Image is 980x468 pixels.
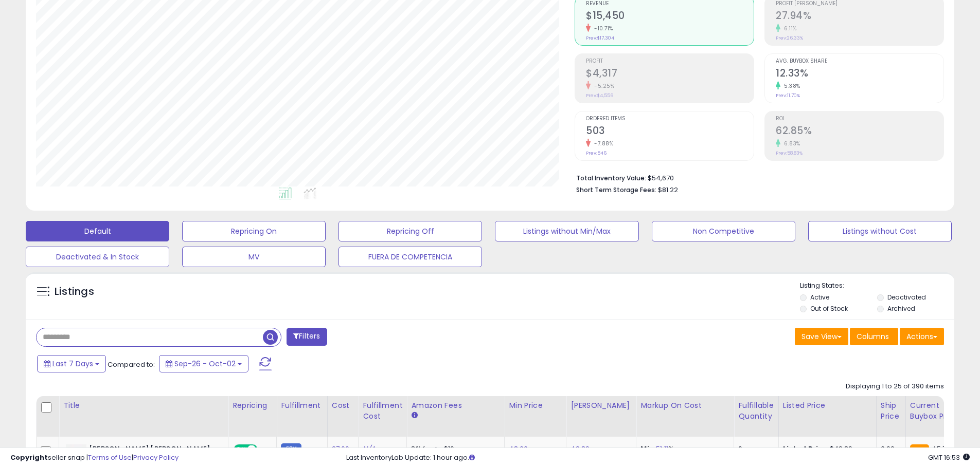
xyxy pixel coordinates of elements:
[887,304,915,313] label: Archived
[586,92,613,99] small: Prev: $4,556
[776,59,943,64] span: Avg. Buybox Share
[881,400,901,422] div: Ship Price
[571,400,632,411] div: [PERSON_NAME]
[495,221,638,241] button: Listings without Min/Max
[776,150,803,156] small: Prev: 58.83%
[586,59,754,64] span: Profit
[776,125,943,139] h2: 62.85%
[776,67,943,81] h2: 12.33%
[776,92,800,99] small: Prev: 11.70%
[586,67,754,81] h2: $4,317
[332,400,354,411] div: Cost
[108,360,155,369] span: Compared to:
[586,125,754,139] h2: 503
[55,285,94,299] h5: Listings
[338,247,482,267] button: FUERA DE COMPETENCIA
[810,304,848,313] label: Out of Stock
[182,247,326,267] button: MV
[776,116,943,122] span: ROI
[411,400,500,411] div: Amazon Fees
[640,400,729,411] div: Markup on Cost
[586,35,614,41] small: Prev: $17,304
[780,25,797,32] small: 6.11%
[780,82,800,90] small: 5.38%
[586,150,607,156] small: Prev: 546
[780,140,800,147] small: 6.83%
[800,281,954,291] p: Listing States:
[636,396,734,437] th: The percentage added to the cost of goods (COGS) that forms the calculator for Min & Max prices.
[576,185,656,194] b: Short Term Storage Fees:
[652,221,795,241] button: Non Competitive
[63,400,224,411] div: Title
[586,116,754,122] span: Ordered Items
[174,359,236,369] span: Sep-26 - Oct-02
[586,10,754,24] h2: $15,450
[159,355,248,372] button: Sep-26 - Oct-02
[233,400,272,411] div: Repricing
[887,293,926,302] label: Deactivated
[10,453,48,462] strong: Copyright
[857,331,889,342] span: Columns
[783,400,872,411] div: Listed Price
[591,25,613,32] small: -10.71%
[182,221,326,241] button: Repricing On
[88,453,132,462] a: Terms of Use
[509,400,562,411] div: Min Price
[776,1,943,7] span: Profit [PERSON_NAME]
[795,328,848,345] button: Save View
[363,400,402,422] div: Fulfillment Cost
[586,1,754,7] span: Revenue
[738,400,774,422] div: Fulfillable Quantity
[776,35,803,41] small: Prev: 26.33%
[910,400,963,422] div: Current Buybox Price
[846,382,944,391] div: Displaying 1 to 25 of 390 items
[411,411,417,420] small: Amazon Fees.
[338,221,482,241] button: Repricing Off
[52,359,93,369] span: Last 7 Days
[658,185,678,195] span: $81.22
[576,171,936,183] li: $54,670
[591,82,614,90] small: -5.25%
[591,140,613,147] small: -7.88%
[10,453,179,463] div: seller snap | |
[850,328,898,345] button: Columns
[287,328,327,346] button: Filters
[26,247,169,267] button: Deactivated & In Stock
[281,400,323,411] div: Fulfillment
[26,221,169,241] button: Default
[133,453,179,462] a: Privacy Policy
[808,221,952,241] button: Listings without Cost
[37,355,106,372] button: Last 7 Days
[900,328,944,345] button: Actions
[928,453,970,462] span: 2025-10-10 16:53 GMT
[810,293,829,302] label: Active
[346,453,970,463] div: Last InventoryLab Update: 1 hour ago.
[776,10,943,24] h2: 27.94%
[576,174,646,182] b: Total Inventory Value:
